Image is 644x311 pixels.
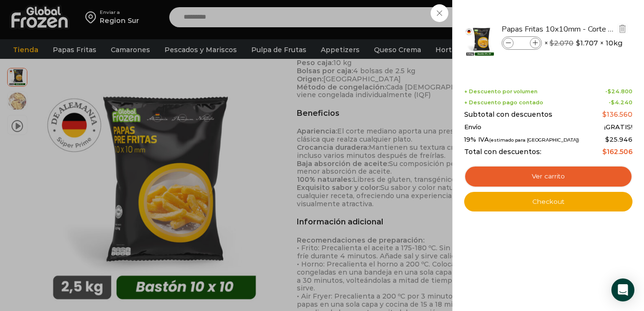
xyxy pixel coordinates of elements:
a: Eliminar Papas Fritas 10x10mm - Corte Bastón - Caja 10 kg del carrito [617,23,628,35]
span: - [609,100,632,106]
span: × × 10kg [544,36,622,50]
bdi: 2.070 [550,39,574,47]
span: $ [576,38,580,48]
span: $ [602,110,607,119]
span: $ [608,88,611,95]
a: Papas Fritas 10x10mm - Corte Bastón - Caja 10 kg [502,24,616,34]
span: $ [611,99,615,106]
small: (estimado para [GEOGRAPHIC_DATA]) [489,137,579,143]
span: Envío [464,123,481,131]
span: 19% IVA [464,136,579,144]
div: Open Intercom Messenger [611,278,634,301]
span: - [605,89,632,95]
a: Ver carrito [464,166,632,188]
span: $ [602,147,607,156]
span: 25.946 [605,135,632,143]
span: $ [550,39,554,47]
span: $ [605,135,609,143]
span: Total con descuentos: [464,148,541,156]
a: Checkout [464,192,632,212]
span: Subtotal con descuentos [464,111,552,119]
bdi: 4.240 [611,99,632,106]
bdi: 1.707 [576,38,598,48]
bdi: 136.560 [602,110,632,119]
input: Product quantity [515,38,529,48]
span: + Descuento pago contado [464,100,543,106]
span: + Descuento por volumen [464,89,538,95]
img: Eliminar Papas Fritas 10x10mm - Corte Bastón - Caja 10 kg del carrito [618,24,627,33]
bdi: 24.800 [608,88,632,95]
span: ¡GRATIS! [604,123,632,131]
bdi: 162.506 [602,147,632,156]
